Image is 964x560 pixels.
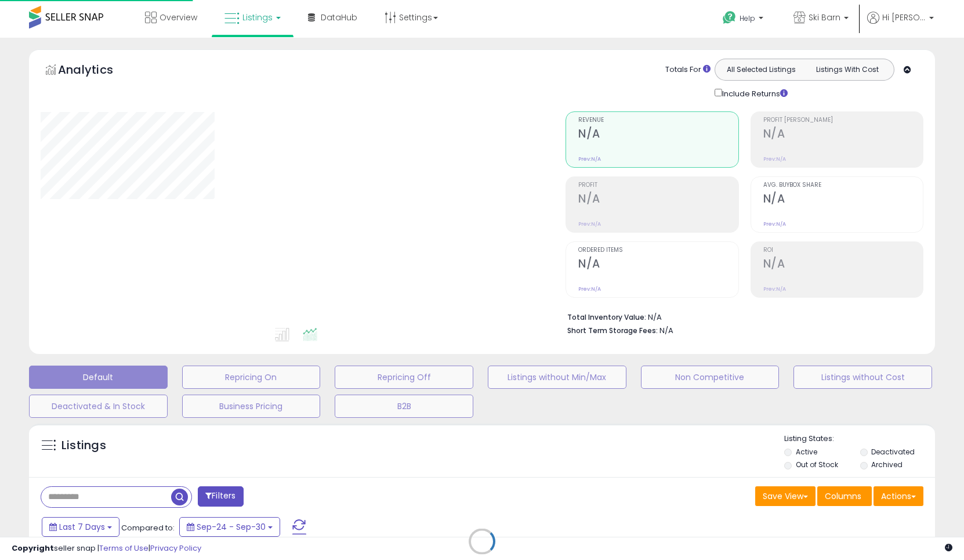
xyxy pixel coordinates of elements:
[763,247,923,254] span: ROI
[182,366,321,389] button: Repricing On
[321,12,357,23] span: DataHub
[242,12,273,23] span: Listings
[641,366,780,389] button: Non Competitive
[722,10,737,25] i: Get Help
[29,366,168,389] button: Default
[867,12,934,38] a: Hi [PERSON_NAME]
[706,86,802,100] div: Include Returns
[58,62,136,81] h5: Analytics
[578,286,601,292] small: Prev: N/A
[763,127,923,143] h2: N/A
[29,395,168,418] button: Deactivated & In Stock
[763,182,923,189] span: Avg. Buybox Share
[567,309,915,323] li: N/A
[763,221,786,227] small: Prev: N/A
[763,286,786,292] small: Prev: N/A
[182,395,321,418] button: Business Pricing
[578,247,738,254] span: Ordered Items
[578,182,738,189] span: Profit
[578,257,738,273] h2: N/A
[335,395,473,418] button: B2B
[578,156,601,162] small: Prev: N/A
[763,192,923,208] h2: N/A
[488,366,626,389] button: Listings without Min/Max
[804,62,890,77] button: Listings With Cost
[659,325,673,336] span: N/A
[567,312,646,322] b: Total Inventory Value:
[160,12,197,23] span: Overview
[713,2,775,38] a: Help
[578,117,738,124] span: Revenue
[665,64,711,75] div: Totals For
[335,366,473,389] button: Repricing Off
[567,326,658,335] b: Short Term Storage Fees:
[578,127,738,143] h2: N/A
[763,156,786,162] small: Prev: N/A
[793,366,932,389] button: Listings without Cost
[740,13,755,23] span: Help
[12,543,201,554] div: seller snap | |
[763,257,923,273] h2: N/A
[12,543,54,554] strong: Copyright
[578,221,601,227] small: Prev: N/A
[809,12,840,23] span: Ski Barn
[763,117,923,124] span: Profit [PERSON_NAME]
[718,62,804,77] button: All Selected Listings
[578,192,738,208] h2: N/A
[882,12,926,23] span: Hi [PERSON_NAME]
